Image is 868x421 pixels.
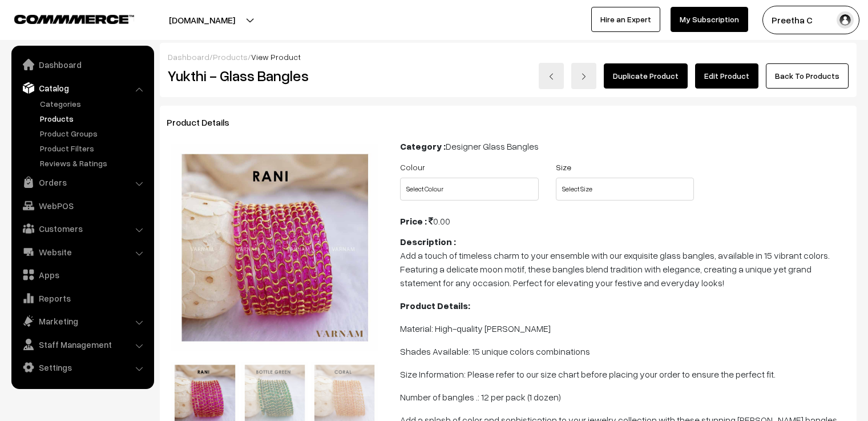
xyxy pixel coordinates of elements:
img: user [837,11,854,29]
a: Duplicate Product [604,63,688,89]
a: Orders [14,172,150,193]
h2: Yukthi - Glass Bangles [168,67,383,85]
button: [DOMAIN_NAME] [129,6,275,34]
a: Website [14,242,150,262]
a: Edit Product [695,63,758,89]
p: Number of bangles .: 12 per pack (1 dozen) [400,390,850,404]
button: Preetha C [762,6,859,34]
a: WebPOS [14,195,150,216]
a: Categories [37,98,150,110]
a: COMMMERCE [14,11,114,25]
p: Material: High-quality [PERSON_NAME] [400,322,850,335]
a: Products [213,52,248,62]
a: Product Groups [37,127,150,139]
a: Apps [14,264,150,285]
p: Size Information: Please refer to our size chart before placing your order to ensure the perfect ... [400,367,850,381]
label: Size [556,161,571,173]
p: Shades Available: 15 unique colors combinations [400,344,850,358]
span: View Product [251,52,301,62]
a: Hire an Expert [591,7,660,32]
a: Marketing [14,311,150,331]
b: Product Details: [400,300,470,311]
img: left-arrow.png [548,73,555,80]
a: Settings [14,357,150,378]
div: / / [168,51,849,63]
p: Add a touch of timeless charm to your ensemble with our exquisite glass bangles, available in 15 ... [400,248,850,290]
label: Colour [400,161,425,173]
div: 0.00 [400,214,850,228]
a: Staff Management [14,334,150,355]
a: Reports [14,288,150,308]
b: Category : [400,141,446,152]
a: Dashboard [14,54,150,75]
a: Product Filters [37,142,150,154]
b: Price : [400,215,427,227]
a: Products [37,113,150,125]
a: Dashboard [168,52,209,62]
img: COMMMERCE [14,15,134,23]
span: Product Details [167,117,243,128]
div: Designer Glass Bangles [400,139,850,153]
a: My Subscription [671,7,748,32]
img: right-arrow.png [580,73,587,80]
a: Customers [14,218,150,239]
a: Back To Products [766,63,849,89]
a: Reviews & Ratings [37,157,150,169]
img: 17402318759623rani.jpg [171,144,378,351]
a: Catalog [14,78,150,98]
b: Description : [400,236,456,247]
